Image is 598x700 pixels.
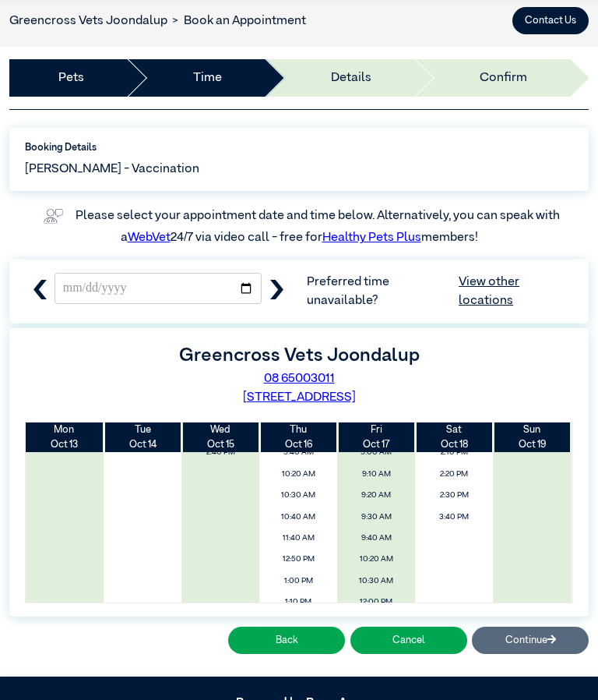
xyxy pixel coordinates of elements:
[342,593,411,611] span: 12:00 PM
[9,15,167,27] a: Greencross Vets Joondalup
[58,69,84,87] a: Pets
[104,422,181,452] th: Oct 14
[415,422,493,452] th: Oct 18
[264,486,333,504] span: 10:30 AM
[9,12,306,30] nav: breadcrumb
[322,232,421,244] a: Healthy Pets Plus
[259,422,337,452] th: Oct 16
[193,69,222,87] a: Time
[342,444,411,461] span: 9:00 AM
[264,593,333,611] span: 1:10 PM
[76,210,562,244] label: Please select your appointment date and time below. Alternatively, you can speak with a 24/7 via ...
[25,140,573,155] label: Booking Details
[264,444,333,461] span: 9:40 AM
[25,160,199,179] span: [PERSON_NAME] - Vaccination
[186,444,255,461] span: 2:40 PM
[307,273,573,310] span: Preferred time unavailable?
[512,7,589,34] button: Contact Us
[459,273,573,310] a: View other locations
[420,508,489,526] span: 3:40 PM
[350,627,467,654] button: Cancel
[342,529,411,547] span: 9:40 AM
[264,572,333,590] span: 1:00 PM
[342,465,411,483] span: 9:10 AM
[264,550,333,568] span: 12:50 PM
[264,529,333,547] span: 11:40 AM
[420,444,489,461] span: 2:10 PM
[337,422,415,452] th: Oct 17
[179,346,420,365] label: Greencross Vets Joondalup
[342,572,411,590] span: 10:30 AM
[128,232,171,244] a: WebVet
[26,422,104,452] th: Oct 13
[167,12,306,30] li: Book an Appointment
[342,508,411,526] span: 9:30 AM
[243,391,356,404] a: [STREET_ADDRESS]
[264,373,335,385] a: 08 65003011
[342,550,411,568] span: 10:20 AM
[420,465,489,483] span: 2:20 PM
[181,422,259,452] th: Oct 15
[228,627,345,654] button: Back
[420,486,489,504] span: 2:30 PM
[38,203,68,228] img: vet
[493,422,571,452] th: Oct 19
[264,465,333,483] span: 10:20 AM
[342,486,411,504] span: 9:20 AM
[264,508,333,526] span: 10:40 AM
